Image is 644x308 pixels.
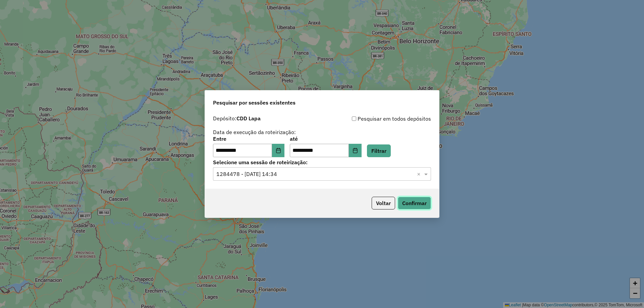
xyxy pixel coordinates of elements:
div: Pesquisar em todos depósitos [322,115,431,123]
label: até [290,135,361,143]
label: Selecione uma sessão de roteirização: [213,158,431,166]
button: Voltar [372,197,395,209]
span: Clear all [417,170,423,178]
label: Data de execução da roteirização: [213,128,296,136]
button: Choose Date [272,144,285,157]
strong: CDD Lapa [236,115,261,122]
span: Pesquisar por sessões existentes [213,99,296,107]
label: Entre [213,135,284,143]
label: Depósito: [213,114,261,122]
button: Confirmar [398,197,431,209]
button: Choose Date [349,144,362,157]
button: Filtrar [367,144,391,157]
